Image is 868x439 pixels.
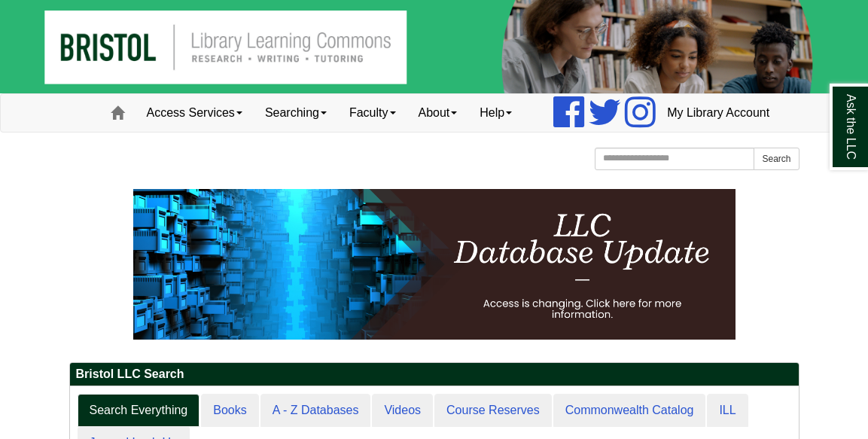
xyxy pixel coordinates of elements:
[133,189,736,340] img: HTML tutorial
[372,394,433,428] a: Videos
[407,94,469,132] a: About
[254,94,338,132] a: Searching
[754,148,799,170] button: Search
[78,394,200,428] a: Search Everything
[136,94,254,132] a: Access Services
[70,363,799,386] h2: Bristol LLC Search
[338,94,407,132] a: Faculty
[553,394,706,428] a: Commonwealth Catalog
[260,394,371,428] a: A - Z Databases
[656,94,781,132] a: My Library Account
[434,394,552,428] a: Course Reserves
[201,394,258,428] a: Books
[468,94,523,132] a: Help
[707,394,748,428] a: ILL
